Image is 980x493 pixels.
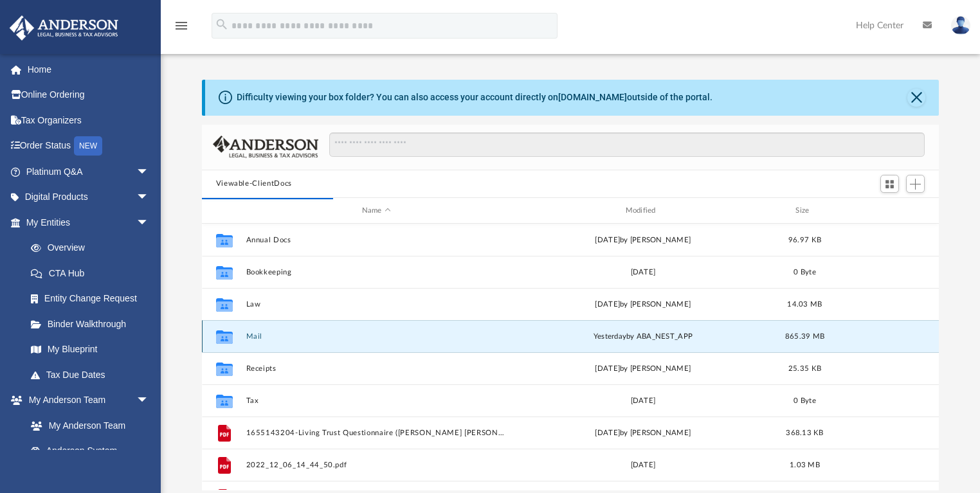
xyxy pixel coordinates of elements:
[9,159,168,184] a: Platinum Q&Aarrow_drop_down
[785,333,824,340] span: 865.39 MB
[9,210,168,235] a: My Entitiesarrow_drop_down
[174,18,189,33] i: menu
[779,205,830,217] div: Size
[216,178,292,190] button: Viewable-ClientDocs
[74,136,102,156] div: NEW
[136,388,162,414] span: arrow_drop_down
[18,413,156,438] a: My Anderson Team
[329,132,925,157] input: Search files and folders
[136,210,162,236] span: arrow_drop_down
[6,15,122,40] img: Anderson Advisors Platinum Portal
[907,89,925,107] button: Close
[18,311,168,337] a: Binder Walkthrough
[246,397,507,405] button: Tax
[790,462,820,469] span: 1.03 MB
[513,331,774,343] div: by ABA_NEST_APP
[18,235,168,261] a: Overview
[593,333,626,340] span: yesterday
[513,267,774,278] div: [DATE]
[18,438,162,464] a: Anderson System
[794,269,816,276] span: 0 Byte
[246,429,507,437] button: 1655143204-Living Trust Questionnaire ([PERSON_NAME] [PERSON_NAME]).pdf
[513,460,774,471] div: [DATE]
[9,133,168,159] a: Order StatusNEW
[246,268,507,276] button: Bookkeeping
[787,301,822,308] span: 14.03 MB
[18,286,168,312] a: Entity Change Request
[788,365,821,372] span: 25.35 KB
[174,24,189,33] a: menu
[512,205,773,217] div: Modified
[237,91,712,104] div: Difficulty viewing your box folder? You can also access your account directly on outside of the p...
[9,184,168,210] a: Digital Productsarrow_drop_down
[246,236,507,244] button: Annual Docs
[18,362,168,388] a: Tax Due Dates
[558,92,627,102] a: [DOMAIN_NAME]
[18,260,168,286] a: CTA Hub
[513,395,774,407] div: [DATE]
[136,184,162,211] span: arrow_drop_down
[207,205,239,217] div: id
[880,175,900,193] button: Switch to Grid View
[246,300,507,309] button: Law
[9,82,168,108] a: Online Ordering
[9,388,162,413] a: My Anderson Teamarrow_drop_down
[951,16,970,35] img: User Pic
[18,337,162,363] a: My Blueprint
[513,299,774,310] div: [DATE] by [PERSON_NAME]
[513,235,774,246] div: [DATE] by [PERSON_NAME]
[788,237,821,244] span: 96.97 KB
[9,57,168,82] a: Home
[513,363,774,375] div: [DATE] by [PERSON_NAME]
[202,224,939,490] div: grid
[513,427,774,439] div: [DATE] by [PERSON_NAME]
[246,461,507,469] button: 2022_12_06_14_44_50.pdf
[245,205,506,217] div: Name
[136,159,162,185] span: arrow_drop_down
[836,205,926,217] div: id
[9,107,168,133] a: Tax Organizers
[786,429,823,436] span: 368.13 KB
[215,17,229,31] i: search
[246,332,507,341] button: Mail
[794,397,816,404] span: 0 Byte
[246,364,507,373] button: Receipts
[906,175,925,193] button: Add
